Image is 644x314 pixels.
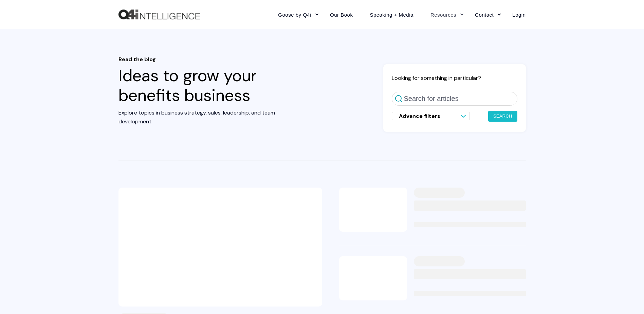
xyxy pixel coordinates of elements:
button: Search [488,111,517,122]
span: Read the blog [118,56,305,63]
input: Search for articles [392,92,517,106]
span: Advance filters [399,112,440,120]
a: Back to Home [118,10,200,20]
img: Q4intelligence, LLC logo [118,10,200,20]
h1: Ideas to grow your benefits business [118,56,305,105]
span: Explore topics in business strategy, sales, leadership, and team development. [118,109,275,125]
h2: Looking for something in particular? [392,74,517,82]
